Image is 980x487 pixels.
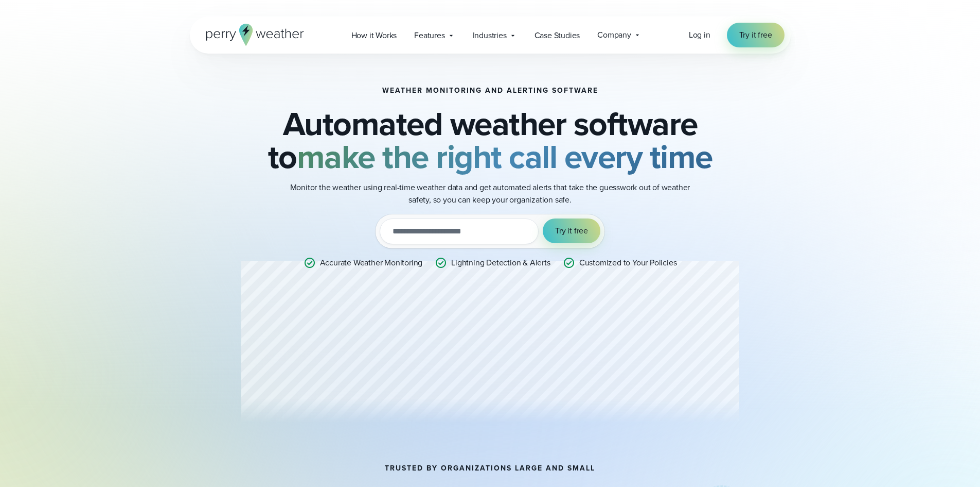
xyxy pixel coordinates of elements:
p: Accurate Weather Monitoring [320,257,423,269]
p: Lightning Detection & Alerts [451,257,550,269]
span: Log in [689,29,710,41]
span: Try it free [555,225,588,237]
h2: Automated weather software to [241,107,739,173]
span: Try it free [739,29,772,41]
button: Try it free [543,219,600,243]
span: How it Works [351,29,397,42]
h3: TRUSTED BY ORGANIZATIONS LARGE AND SMALL [385,464,595,473]
a: Try it free [727,23,785,47]
span: Industries [473,29,507,42]
span: Features [414,29,444,42]
p: Monitor the weather using real-time weather data and get automated alerts that take the guesswork... [284,181,696,206]
span: Case Studies [534,29,580,42]
a: Log in [689,29,710,41]
p: Customized to Your Policies [579,257,677,269]
strong: make the right call every time [297,132,712,181]
span: Company [597,29,631,41]
h1: Weather Monitoring and Alerting Software [382,87,598,95]
a: Case Studies [526,25,589,46]
a: How it Works [343,25,406,46]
